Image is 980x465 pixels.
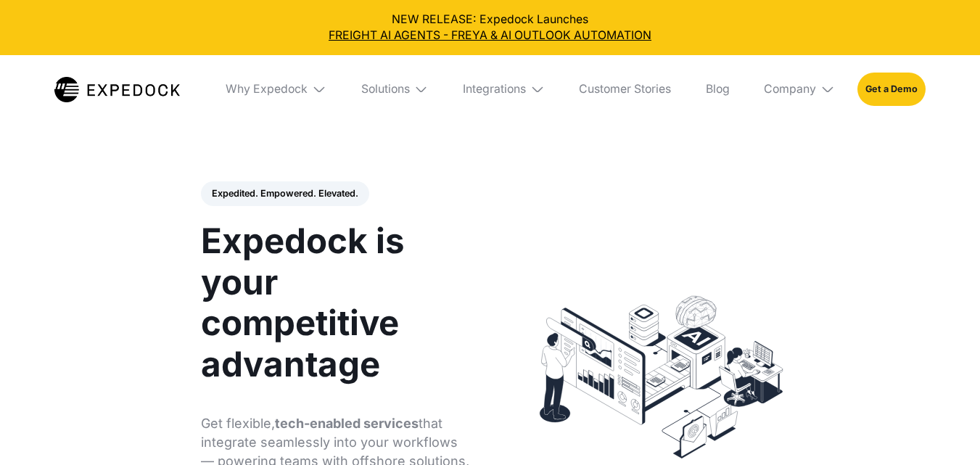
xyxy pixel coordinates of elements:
[764,82,816,96] div: Company
[12,12,968,44] div: NEW RELEASE: Expedock Launches
[463,82,526,96] div: Integrations
[350,55,440,124] div: Solutions
[201,221,474,386] h1: Expedock is your competitive advantage
[451,55,556,124] div: Integrations
[567,55,683,124] a: Customer Stories
[226,82,308,96] div: Why Expedock
[215,55,338,124] div: Why Expedock
[857,73,926,106] a: Get a Demo
[752,55,846,124] div: Company
[12,28,968,44] a: FREIGHT AI AGENTS - FREYA & AI OUTLOOK AUTOMATION
[275,416,419,431] strong: tech-enabled services
[361,82,410,96] div: Solutions
[694,55,741,124] a: Blog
